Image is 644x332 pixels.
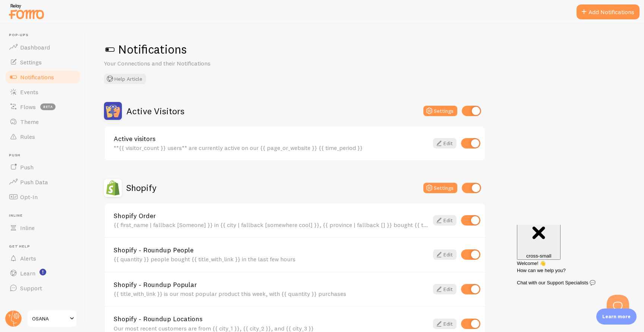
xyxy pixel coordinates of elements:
span: Inline [20,224,35,232]
h1: Notifications [104,42,626,57]
a: Shopify - Roundup Locations [114,316,429,322]
button: Settings [423,106,457,116]
a: Rules [4,129,81,144]
a: Events [4,84,81,99]
a: Shopify Order [114,213,429,219]
span: Pop-ups [9,33,81,38]
a: Inline [4,220,81,235]
div: **{{ visitor_count }} users** are currently active on our {{ page_or_website }} {{ time_period }} [114,144,429,151]
span: Alerts [20,255,36,262]
a: Learn [4,266,81,281]
a: Settings [4,55,81,70]
span: Theme [20,118,39,125]
a: Shopify - Roundup People [114,247,429,253]
a: Alerts [4,251,81,266]
span: Push [20,163,34,171]
span: Events [20,88,38,96]
p: Your Connections and their Notifications [104,59,283,68]
img: Shopify [104,179,122,197]
span: Notifications [20,73,54,81]
div: {{ title_with_link }} is our most popular product this week, with {{ quantity }} purchases [114,290,429,297]
span: Get Help [9,244,81,249]
div: {{ first_name | fallback [Someone] }} in {{ city | fallback [somewhere cool] }}, {{ province | fa... [114,221,429,228]
a: Theme [4,114,81,129]
iframe: Help Scout Beacon - Messages and Notifications [513,225,633,295]
span: Push Data [20,178,48,186]
div: {{ quantity }} people bought {{ title_with_link }} in the last few hours [114,256,429,262]
h2: Shopify [126,182,157,194]
p: Learn more [602,313,631,320]
a: Shopify - Roundup Popular [114,281,429,288]
a: Opt-In [4,189,81,204]
div: Our most recent customers are from {{ city_1 }}, {{ city_2 }}, and {{ city_3 }} [114,325,429,332]
a: Edit [433,249,457,260]
a: Edit [433,319,457,329]
svg: <p>Watch New Feature Tutorials!</p> [40,269,46,275]
span: Opt-In [20,193,38,201]
h2: Active Visitors [126,105,184,117]
span: Rules [20,133,35,140]
a: Edit [433,138,457,149]
iframe: Help Scout Beacon - Open [607,295,629,317]
a: Support [4,281,81,296]
span: Push [9,153,81,158]
img: fomo-relay-logo-orange.svg [8,2,45,21]
a: Notifications [4,70,81,84]
button: Help Article [104,74,146,84]
span: OSANA [32,314,67,323]
a: Dashboard [4,40,81,55]
span: beta [40,103,56,110]
img: Active Visitors [104,102,122,120]
span: Flows [20,103,36,111]
a: Push [4,160,81,175]
a: Active visitors [114,135,429,142]
a: Edit [433,215,457,226]
span: Inline [9,213,81,218]
button: Settings [423,183,457,193]
a: OSANA [27,310,77,328]
span: Settings [20,58,42,66]
a: Edit [433,284,457,294]
a: Flows beta [4,99,81,114]
a: Push Data [4,175,81,189]
span: Learn [20,269,35,277]
span: Dashboard [20,44,50,51]
div: Learn more [596,309,637,325]
span: Support [20,284,42,292]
